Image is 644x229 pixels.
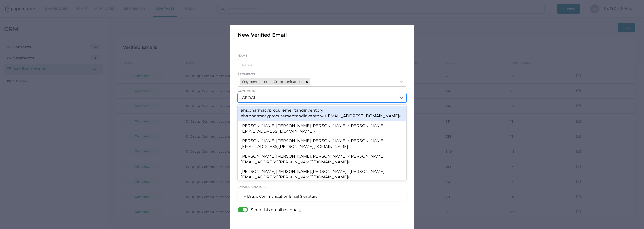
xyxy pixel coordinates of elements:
[238,54,247,57] span: Name
[251,207,302,213] p: Send this email manually.
[238,121,406,136] div: [PERSON_NAME].[PERSON_NAME].[PERSON_NAME] <[PERSON_NAME][EMAIL_ADDRESS][DOMAIN_NAME]>
[238,60,406,70] input: Name
[238,89,406,93] span: Contacts
[238,136,406,151] div: [PERSON_NAME].[PERSON_NAME].[PERSON_NAME] <[PERSON_NAME][EMAIL_ADDRESS][PERSON_NAME][DOMAIN_NAME]>
[238,72,406,77] span: Segments
[238,151,406,167] div: [PERSON_NAME].[PERSON_NAME].[PERSON_NAME] <[PERSON_NAME][EMAIL_ADDRESS][PERSON_NAME][DOMAIN_NAME]>
[238,192,406,201] button: IV Drugs Communication Email Signature
[240,78,304,85] div: Segment: Internal Communications
[230,25,414,45] div: New Verified Email
[238,106,406,121] div: ahs.pharmacyprocurementandinventory ahs.pharmacyprocurementandinventory <[EMAIL_ADDRESS][DOMAIN_N...
[243,194,398,199] div: IV Drugs Communication Email Signature
[238,185,267,189] span: Email Signature
[238,167,406,182] div: [PERSON_NAME].[PERSON_NAME].[PERSON_NAME] <[PERSON_NAME][EMAIL_ADDRESS][PERSON_NAME][DOMAIN_NAME]>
